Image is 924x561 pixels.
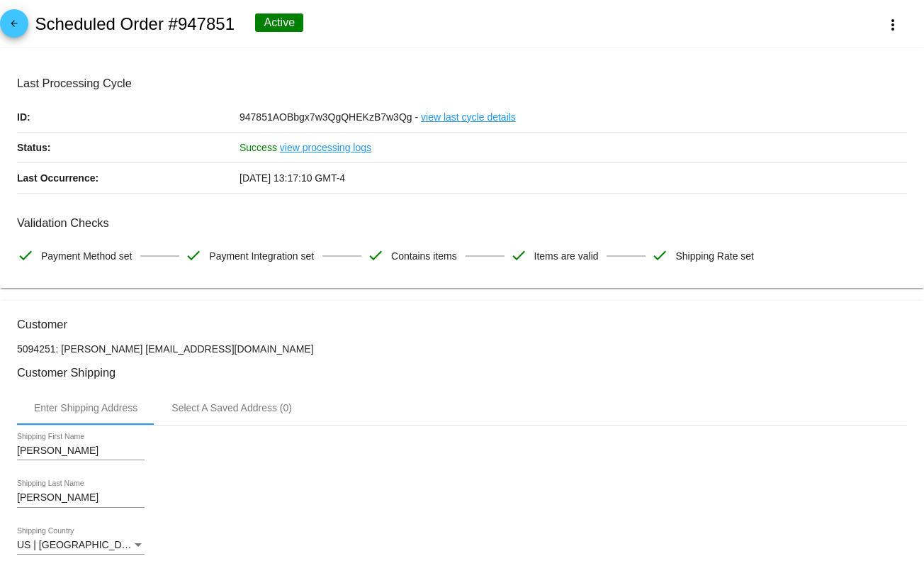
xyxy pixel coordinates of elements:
[34,402,137,413] div: Enter Shipping Address
[17,102,240,132] p: ID:
[6,18,23,35] mat-icon: arrow_back
[651,247,668,264] mat-icon: check
[41,241,132,271] span: Payment Method set
[17,133,240,162] p: Status:
[367,247,384,264] mat-icon: check
[17,318,907,331] h3: Customer
[240,111,418,123] span: 947851AOBbgx7w3QgQHEKzB7w3Qg -
[534,241,599,271] span: Items are valid
[185,247,202,264] mat-icon: check
[209,241,314,271] span: Payment Integration set
[391,241,457,271] span: Contains items
[17,77,907,90] h3: Last Processing Cycle
[17,216,907,230] h3: Validation Checks
[17,539,142,550] span: US | [GEOGRAPHIC_DATA]
[35,14,235,34] h2: Scheduled Order #947851
[675,241,754,271] span: Shipping Rate set
[17,366,907,379] h3: Customer Shipping
[17,343,907,355] p: 5094251: [PERSON_NAME] [EMAIL_ADDRESS][DOMAIN_NAME]
[421,102,516,132] a: view last cycle details
[280,133,371,162] a: view processing logs
[17,247,34,264] mat-icon: check
[510,247,527,264] mat-icon: check
[884,16,901,33] mat-icon: more_vert
[240,142,277,153] span: Success
[17,492,145,504] input: Shipping Last Name
[17,540,145,551] mat-select: Shipping Country
[171,402,292,413] div: Select A Saved Address (0)
[17,445,145,457] input: Shipping First Name
[240,172,345,184] span: [DATE] 13:17:10 GMT-4
[255,13,303,32] div: Active
[17,163,240,193] p: Last Occurrence:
